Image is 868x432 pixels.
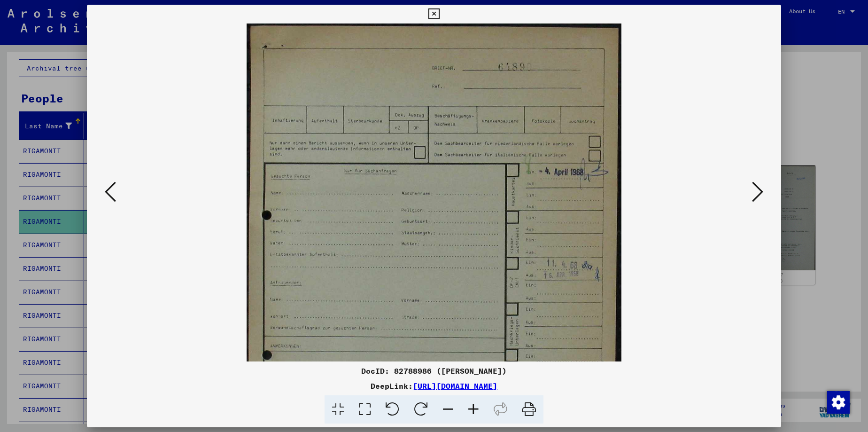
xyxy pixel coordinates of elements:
a: [URL][DOMAIN_NAME] [413,381,497,391]
img: Zustimmung ändern [827,391,850,414]
div: DeepLink: [87,380,781,392]
div: DocID: 82788986 ([PERSON_NAME]) [87,365,781,377]
div: Zustimmung ändern [827,391,849,413]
